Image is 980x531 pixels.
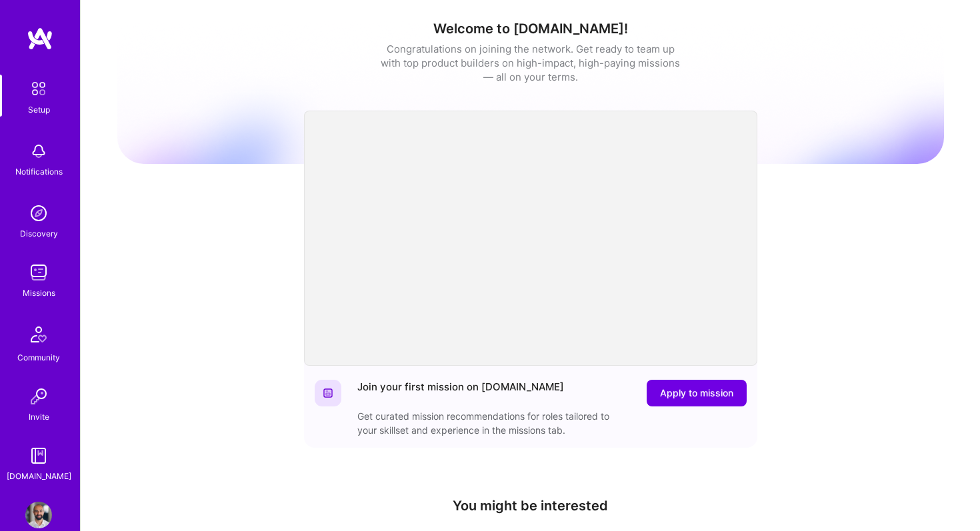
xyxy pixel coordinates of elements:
div: Invite [29,410,49,424]
img: setup [25,75,53,103]
img: teamwork [25,259,52,286]
button: Apply to mission [647,380,747,406]
div: Setup [28,103,50,117]
div: Community [17,350,60,364]
a: User Avatar [22,502,55,528]
div: [DOMAIN_NAME] [7,469,71,483]
img: discovery [25,200,52,227]
div: Missions [23,286,55,300]
img: guide book [25,442,52,469]
img: Community [23,318,55,350]
div: Congratulations on joining the network. Get ready to team up with top product builders on high-im... [381,42,681,84]
div: Get curated mission recommendations for roles tailored to your skillset and experience in the mis... [357,409,624,437]
div: Discovery [20,227,58,241]
iframe: video [304,111,757,366]
img: logo [27,27,53,51]
img: bell [25,138,52,165]
div: Join your first mission on [DOMAIN_NAME] [357,380,564,406]
h4: You might be interested [304,498,757,514]
img: Website [323,388,333,398]
div: Notifications [15,165,63,179]
img: Invite [25,383,52,410]
h1: Welcome to [DOMAIN_NAME]! [117,21,944,37]
img: User Avatar [25,502,52,528]
span: Apply to mission [660,386,733,400]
